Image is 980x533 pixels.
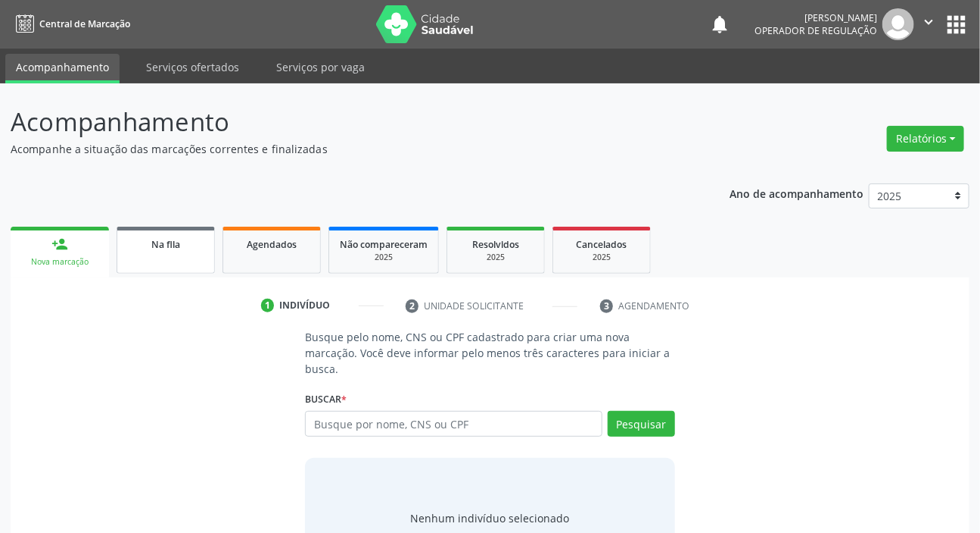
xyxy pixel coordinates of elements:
span: Cancelados [577,238,627,251]
div: [PERSON_NAME] [754,11,877,24]
img: img [882,8,914,40]
p: Busque pelo nome, CNS ou CPF cadastrado para criar uma nova marcação. Você deve informar pelo men... [305,329,674,377]
span: Não compareceram [340,238,428,251]
a: Central de Marcação [11,11,130,36]
button:  [914,8,943,40]
span: Central de Marcação [39,17,130,30]
span: Resolvidos [472,238,519,251]
div: person_add [51,236,68,252]
div: 1 [261,299,275,312]
div: 2025 [458,252,534,263]
p: Acompanhe a situação das marcações correntes e finalizadas [11,141,682,157]
div: 2025 [564,252,639,263]
button: apps [943,11,969,38]
span: Operador de regulação [754,24,877,37]
label: Buscar [305,387,347,411]
span: Agendados [247,238,297,251]
p: Ano de acompanhamento [730,183,863,202]
button: notifications [709,14,730,35]
a: Acompanhamento [5,54,120,83]
div: 2025 [340,252,428,263]
button: Pesquisar [608,411,675,437]
button: Relatórios [887,126,964,152]
a: Serviços ofertados [135,54,250,80]
div: Indivíduo [279,299,330,312]
p: Acompanhamento [11,103,682,141]
i:  [920,14,937,30]
span: Na fila [151,238,180,251]
input: Busque por nome, CNS ou CPF [305,411,602,437]
div: Nova marcação [21,256,98,268]
a: Serviços por vaga [266,54,375,80]
div: Nenhum indivíduo selecionado [411,510,570,526]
